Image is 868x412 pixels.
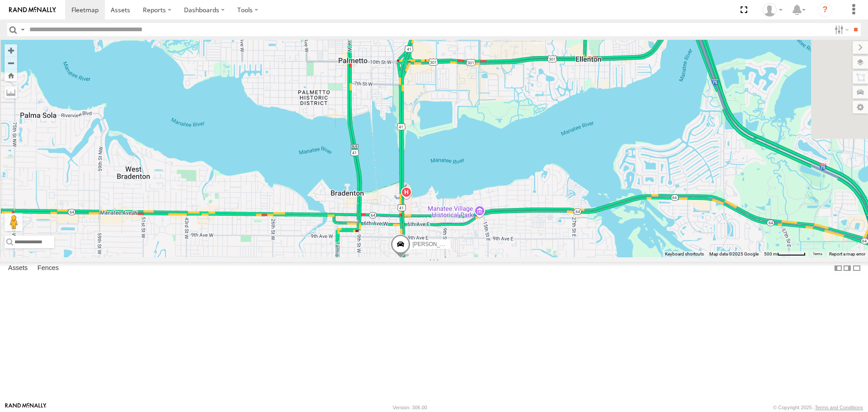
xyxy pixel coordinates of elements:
[813,252,822,256] a: Terms (opens in new tab)
[665,251,704,257] button: Keyboard shortcuts
[5,57,17,69] button: Zoom out
[773,405,863,410] div: © Copyright 2025 -
[843,262,852,275] label: Dock Summary Table to the Right
[5,86,17,99] label: Measure
[764,251,777,256] span: 500 m
[829,251,865,256] a: Report a map error
[5,213,23,231] button: Drag Pegman onto the map to open Street View
[834,262,843,275] label: Dock Summary Table to the Left
[818,3,832,17] i: ?
[393,405,427,410] div: Version: 306.00
[709,251,759,256] span: Map data ©2025 Google
[33,262,63,275] label: Fences
[815,405,863,410] a: Terms and Conditions
[4,262,32,275] label: Assets
[853,101,868,114] label: Map Settings
[761,251,808,257] button: Map Scale: 500 m per 59 pixels
[831,23,850,36] label: Search Filter Options
[852,262,861,275] label: Hide Summary Table
[412,241,457,247] span: [PERSON_NAME]
[5,69,17,81] button: Zoom Home
[9,7,56,13] img: rand-logo.svg
[19,23,26,36] label: Search Query
[5,403,47,412] a: Visit our Website
[5,44,17,57] button: Zoom in
[759,3,786,17] div: Jerry Dewberry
